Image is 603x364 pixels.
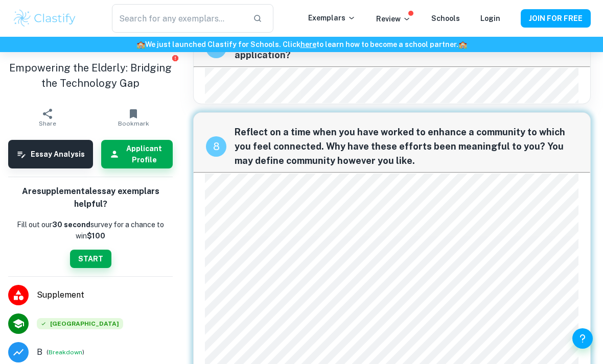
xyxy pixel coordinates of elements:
a: Schools [431,14,460,22]
strong: $100 [87,232,105,240]
h6: Applicant Profile [124,143,165,165]
p: Fill out our survey for a chance to win [8,219,173,241]
button: Report issue [171,54,179,62]
div: recipe [206,136,226,157]
button: JOIN FOR FREE [521,9,591,28]
b: 30 second [52,221,90,229]
a: Login [480,14,500,22]
button: Essay Analysis [8,140,93,168]
button: Help and Feedback [572,328,593,349]
button: Applicant Profile [101,140,173,168]
p: Grade [37,346,42,358]
span: Bookmark [118,120,149,127]
span: 🏫 [136,40,145,48]
img: Clastify logo [12,8,77,29]
span: Reflect on a time when you have worked to enhance a community to which you feel connected. Why ha... [235,125,578,168]
h6: Essay Analysis [31,149,85,160]
h1: Empowering the Elderly: Bridging the Technology Gap [8,60,173,91]
span: Supplement [37,289,173,301]
input: Search for any exemplars... [112,4,245,33]
p: Review [376,13,411,25]
button: START [70,250,111,268]
span: 🏫 [458,40,467,48]
h6: Are supplemental essay exemplars helpful? [8,185,173,211]
button: Breakdown [49,348,82,357]
p: Exemplars [308,12,356,23]
a: here [300,40,316,48]
span: Share [39,120,56,127]
span: [GEOGRAPHIC_DATA] [37,318,123,329]
div: Accepted: Yale University [37,318,123,329]
h6: We just launched Clastify for Schools. Click to learn how to become a school partner. [2,39,601,50]
button: Bookmark [90,103,176,132]
button: Share [5,103,90,132]
span: ( ) [47,347,84,357]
